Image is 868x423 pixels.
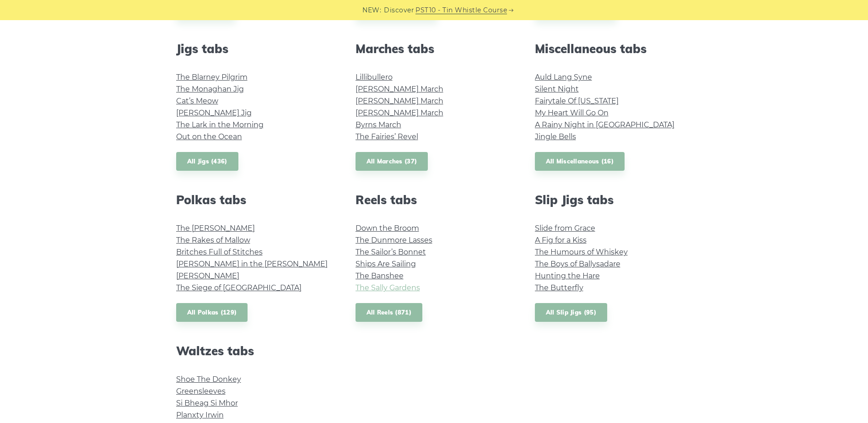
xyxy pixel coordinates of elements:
[356,236,432,244] a: The Dunmore Lasses
[356,260,416,268] a: Ships Are Sailing
[176,283,302,292] a: The Siege of [GEOGRAPHIC_DATA]
[176,152,238,171] a: All Jigs (436)
[535,236,587,244] a: A Fig for a Kiss
[535,120,674,129] a: A Rainy Night in [GEOGRAPHIC_DATA]
[356,193,513,207] h2: Reels tabs
[535,303,607,322] a: All Slip Jigs (95)
[176,271,239,280] a: [PERSON_NAME]
[176,399,238,407] a: Si­ Bheag Si­ Mhor
[176,97,218,105] a: Cat’s Meow
[384,5,414,16] span: Discover
[176,132,242,141] a: Out on the Ocean
[535,283,583,292] a: The Butterfly
[356,132,418,141] a: The Fairies’ Revel
[176,260,328,268] a: [PERSON_NAME] in the [PERSON_NAME]
[362,5,381,16] span: NEW:
[176,85,244,93] a: The Monaghan Jig
[176,248,263,256] a: Britches Full of Stitches
[356,303,423,322] a: All Reels (871)
[535,73,592,81] a: Auld Lang Syne
[176,344,334,358] h2: Waltzes tabs
[356,248,426,256] a: The Sailor’s Bonnet
[535,132,576,141] a: Jingle Bells
[356,271,404,280] a: The Banshee
[176,375,241,384] a: Shoe The Donkey
[356,73,393,81] a: Lillibullero
[535,97,619,105] a: Fairytale Of [US_STATE]
[535,85,579,93] a: Silent Night
[535,248,628,256] a: The Humours of Whiskey
[176,108,252,117] a: [PERSON_NAME] Jig
[535,152,625,171] a: All Miscellaneous (16)
[356,97,443,105] a: [PERSON_NAME] March
[356,224,419,233] a: Down the Broom
[356,42,513,56] h2: Marches tabs
[356,108,443,117] a: [PERSON_NAME] March
[356,152,428,171] a: All Marches (37)
[356,120,401,129] a: Byrns March
[176,303,248,322] a: All Polkas (129)
[415,5,507,16] a: PST10 - Tin Whistle Course
[535,108,609,117] a: My Heart Will Go On
[356,85,443,93] a: [PERSON_NAME] March
[535,224,595,233] a: Slide from Grace
[176,73,248,81] a: The Blarney Pilgrim
[176,120,264,129] a: The Lark in the Morning
[176,42,334,56] h2: Jigs tabs
[535,271,600,280] a: Hunting the Hare
[176,193,334,207] h2: Polkas tabs
[176,411,224,419] a: Planxty Irwin
[535,260,620,268] a: The Boys of Ballysadare
[356,283,420,292] a: The Sally Gardens
[535,193,692,207] h2: Slip Jigs tabs
[535,42,692,56] h2: Miscellaneous tabs
[176,387,226,396] a: Greensleeves
[176,236,250,244] a: The Rakes of Mallow
[176,224,255,233] a: The [PERSON_NAME]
